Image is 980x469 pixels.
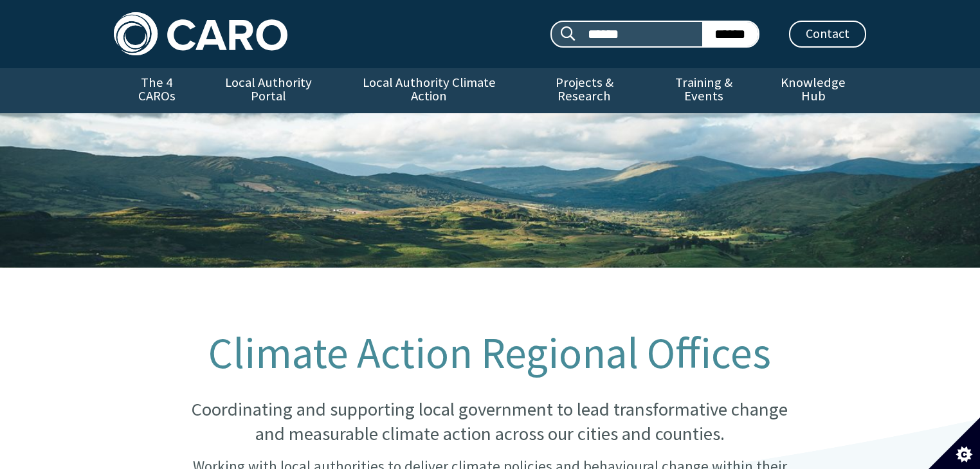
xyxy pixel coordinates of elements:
a: The 4 CAROs [114,68,199,113]
a: Local Authority Portal [199,68,337,113]
p: Coordinating and supporting local government to lead transformative change and measurable climate... [178,398,802,446]
img: Caro logo [114,12,287,55]
a: Local Authority Climate Action [337,68,520,113]
h1: Climate Action Regional Offices [178,329,802,377]
a: Contact [789,21,866,48]
a: Projects & Research [521,68,648,113]
a: Knowledge Hub [761,68,866,113]
a: Training & Events [648,68,760,113]
button: Set cookie preferences [929,418,980,469]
